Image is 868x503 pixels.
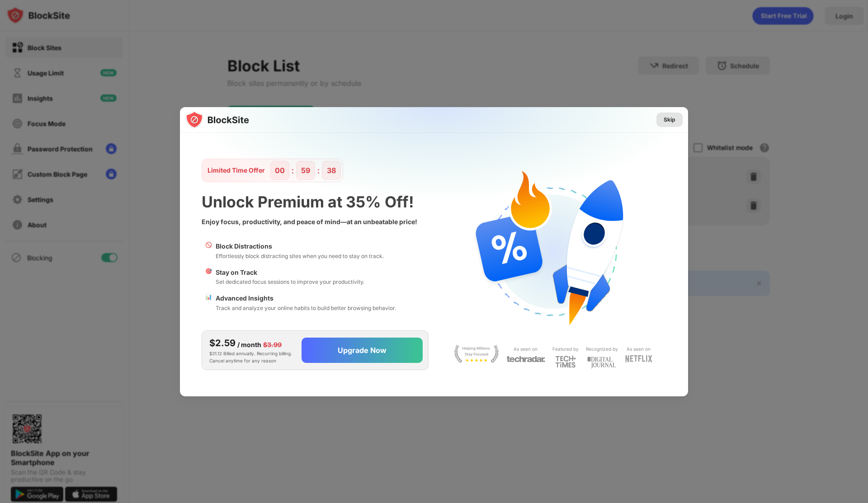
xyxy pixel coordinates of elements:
[209,336,294,364] div: $31.12 Billed annually. Recurring billing. Cancel anytime for any reason
[205,293,212,312] div: 📊
[185,107,693,286] img: gradient.svg
[454,345,499,363] img: light-stay-focus.svg
[237,340,261,350] div: / month
[625,355,652,362] img: light-netflix.svg
[587,355,616,370] img: light-digital-journal.svg
[506,355,545,363] img: light-techradar.svg
[552,345,579,353] div: Featured by
[586,345,618,353] div: Recognized by
[555,355,576,368] img: light-techtimes.svg
[338,346,387,355] div: Upgrade Now
[216,304,396,312] div: Track and analyze your online habits to build better browsing behavior.
[209,336,236,350] div: $2.59
[627,345,651,353] div: As seen on
[514,345,538,353] div: As seen on
[216,293,396,303] div: Advanced Insights
[263,340,282,350] div: $3.99
[664,115,675,124] div: Skip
